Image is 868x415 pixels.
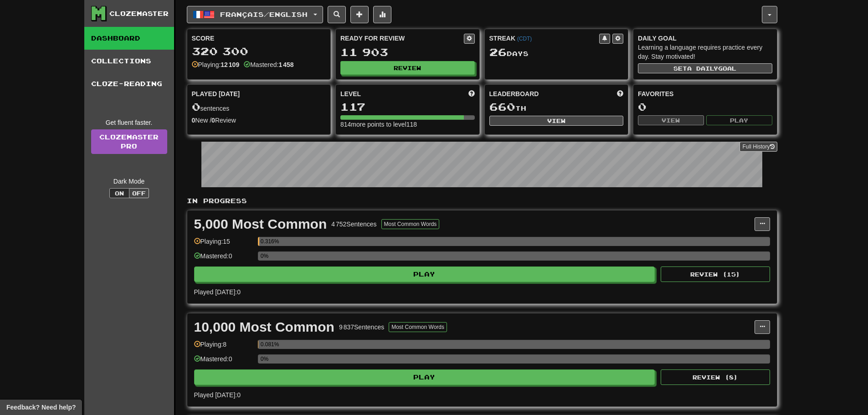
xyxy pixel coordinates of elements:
button: Review (8) [661,369,770,385]
div: 5,000 Most Common [194,217,327,231]
a: (CDT) [517,36,532,42]
div: 117 [340,101,475,113]
div: Mastered: 0 [194,251,253,266]
a: Collections [84,50,174,72]
div: Score [192,34,326,43]
div: 814 more points to level 118 [340,120,475,129]
strong: 1 458 [278,61,293,68]
button: Review (15) [661,266,770,282]
a: Cloze-Reading [84,72,174,95]
div: 9 837 Sentences [339,323,384,332]
div: 0 [638,101,772,113]
a: ClozemasterPro [91,129,167,154]
div: Dark Mode [91,177,167,186]
span: 0 [192,100,200,113]
div: Mastered: 0 [194,354,253,369]
span: Played [DATE]: 0 [194,391,241,399]
button: Review [340,61,475,75]
strong: 0 [211,117,215,124]
div: Playing: 15 [194,237,253,252]
button: Français/English [187,6,323,23]
div: 11 903 [340,46,475,58]
span: Played [DATE] [192,89,240,98]
div: Mastered: [244,60,293,69]
div: 320 300 [192,46,326,57]
div: Learning a language requires practice every day. Stay motivated! [638,43,772,61]
button: More stats [373,6,391,23]
span: Leaderboard [489,89,539,98]
div: Ready for Review [340,34,464,43]
div: Playing: [192,60,240,69]
span: Played [DATE]: 0 [194,288,241,296]
div: Get fluent faster. [91,118,167,127]
div: Clozemaster [109,9,169,18]
span: 660 [489,100,515,113]
div: Streak [489,34,600,43]
div: Playing: 8 [194,340,253,355]
button: Search sentences [328,6,346,23]
span: Level [340,89,361,98]
div: New / Review [192,116,326,125]
button: View [638,115,704,125]
div: 10,000 Most Common [194,320,334,334]
span: This week in points, UTC [617,89,623,98]
button: Off [129,188,149,198]
span: Français / English [220,10,308,18]
div: sentences [192,101,326,113]
button: Most Common Words [389,322,447,332]
button: Play [194,266,655,282]
strong: 12 109 [221,61,239,68]
a: Dashboard [84,27,174,50]
strong: 0 [192,117,195,124]
button: On [109,188,129,198]
button: Full History [740,142,777,152]
div: Day s [489,46,624,58]
div: Daily Goal [638,34,772,43]
div: 4 752 Sentences [331,220,376,229]
span: a daily [687,65,718,72]
button: Seta dailygoal [638,63,772,73]
span: 26 [489,46,507,58]
button: View [489,116,624,126]
div: th [489,101,624,113]
span: Score more points to level up [468,89,475,98]
span: Open feedback widget [6,403,76,412]
button: Add sentence to collection [350,6,369,23]
p: In Progress [187,196,777,205]
button: Play [706,115,772,125]
button: Play [194,369,655,385]
button: Most Common Words [381,219,440,229]
div: Favorites [638,89,772,98]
